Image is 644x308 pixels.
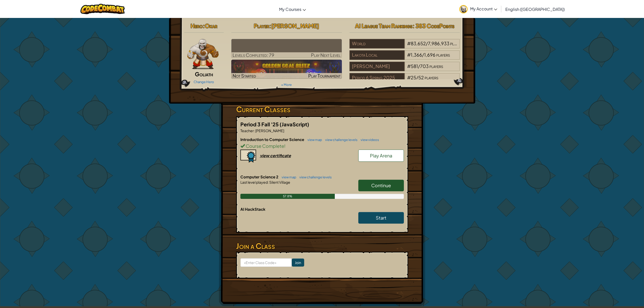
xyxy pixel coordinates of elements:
span: Play Arena [370,153,392,158]
img: Golden Goal [231,60,342,79]
input: Join [292,258,304,267]
div: 57.8% [240,194,335,199]
span: Continue [371,182,391,188]
a: view certificate [240,153,291,158]
a: view challenge levels [323,138,358,142]
span: 1,366 [411,52,422,58]
span: (JavaScript) [280,121,309,127]
div: Period 6 Spring 2025 [349,73,405,83]
span: : 383 CodePoints [412,22,454,29]
span: Player [254,22,269,29]
span: 7,986,933 [428,40,449,46]
img: goliath-pose.png [187,39,219,69]
span: players [425,75,438,80]
h3: Current Classes [236,104,408,115]
span: Introduction to Computer Science [240,137,305,142]
img: avatar [459,5,468,13]
span: Play Tournament [308,73,341,79]
a: view map [305,138,322,142]
a: + More [281,83,292,87]
span: Last level played [240,180,268,184]
span: 1,696 [424,52,435,58]
a: Lakota Local#1,366/1,696players [349,55,460,61]
a: English ([GEOGRAPHIC_DATA]) [503,2,567,16]
span: / [422,52,424,58]
span: 581 [411,63,418,69]
span: My Courses [279,7,301,12]
span: Course Complete [245,143,284,149]
span: players [436,52,450,58]
span: : [203,22,205,29]
span: AI HackStack [240,207,265,211]
img: certificate-icon.png [240,150,256,163]
span: 52 [418,75,424,80]
span: Start [376,215,386,221]
a: World#83,652/7,986,933players [349,44,460,50]
span: Play Next Level [311,52,341,58]
span: My Account [470,6,497,11]
span: players [429,63,443,69]
span: English ([GEOGRAPHIC_DATA]) [505,7,565,12]
span: Levels Completed: 79 [233,52,274,58]
div: Lakota Local [349,50,405,60]
span: Teacher [240,128,254,133]
input: <Enter Class Code> [240,258,292,267]
span: # [407,52,411,58]
a: Not StartedPlay Tournament [231,60,342,79]
span: 83,652 [411,40,426,46]
span: # [407,63,411,69]
div: World [349,39,405,49]
span: [PERSON_NAME] [255,128,284,133]
h3: Join a Class [236,240,408,252]
span: / [416,75,418,80]
span: 703 [420,63,429,69]
span: / [418,63,420,69]
a: [PERSON_NAME]#581/703players [349,66,460,72]
a: My Courses [277,2,308,16]
span: # [407,75,411,80]
span: Not Started [233,73,256,79]
div: [PERSON_NAME] [349,62,405,71]
span: 25 [411,75,416,80]
a: Change Hero [194,80,214,84]
a: view videos [358,138,379,142]
span: ! [284,143,285,149]
span: AI League Team Rankings [355,22,412,29]
span: Hero [191,22,203,29]
span: : [268,180,269,184]
span: [PERSON_NAME] [271,22,319,29]
span: Period 3 Fall '25 [240,121,280,127]
a: view challenge levels [297,175,332,179]
span: Computer Science 2 [240,174,279,179]
a: Start [358,212,404,224]
span: players [450,40,464,46]
span: Goliath [195,70,213,78]
span: : [254,128,255,133]
span: / [426,40,428,46]
a: My Account [457,1,500,17]
a: view map [279,175,296,179]
img: CodeCombat logo [80,4,125,14]
span: # [407,40,411,46]
a: Period 6 Spring 2025#25/52players [349,78,460,84]
span: Okar [205,22,217,29]
span: Silent Village [269,180,290,184]
a: Play Next Level [231,39,342,58]
div: view certificate [260,153,291,158]
span: : [269,22,271,29]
